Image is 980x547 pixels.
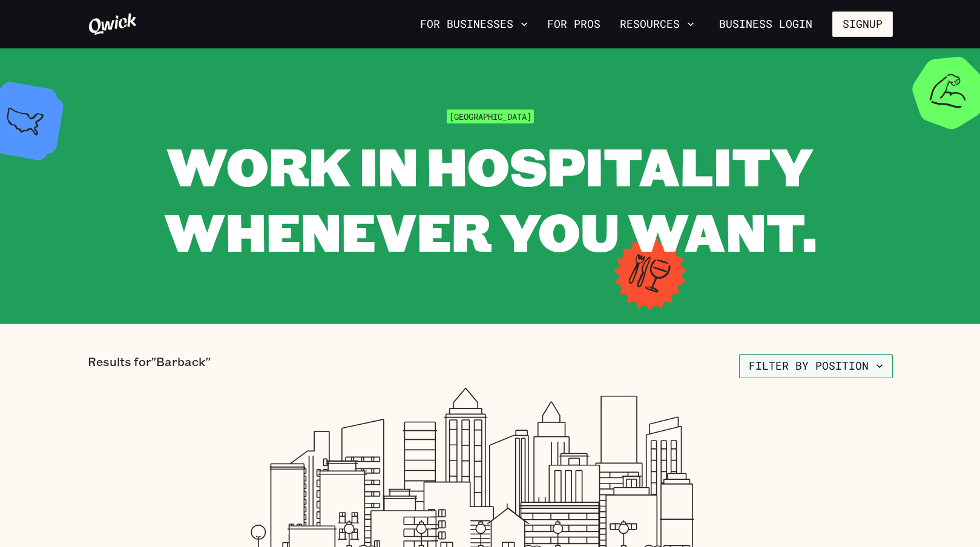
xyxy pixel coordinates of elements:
button: Resources [615,14,699,34]
a: Business Login [709,11,823,37]
span: WORK IN HOSPITALITY WHENEVER YOU WANT. [164,131,817,266]
button: For Businesses [415,14,533,34]
p: Results for "Barback" [88,354,211,378]
a: For Pros [542,14,605,34]
button: Signup [832,11,893,37]
button: Filter by position [739,354,893,378]
span: [GEOGRAPHIC_DATA] [447,110,534,123]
